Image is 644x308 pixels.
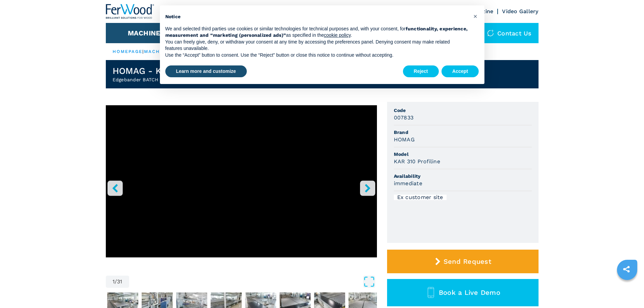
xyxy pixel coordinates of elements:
[360,180,375,196] button: right-button
[117,279,122,284] span: 31
[165,65,247,78] button: Learn more and customize
[165,13,468,20] h2: Notice
[115,279,117,284] span: /
[487,30,494,36] img: Contact us
[106,4,154,19] img: Ferwood
[618,261,635,278] a: sharethis
[394,173,532,179] span: Availability
[144,49,173,54] a: machines
[113,65,229,76] h1: HOMAG - KAR 310 Profiline
[387,250,539,273] button: Send Request
[502,8,538,15] a: Video Gallery
[470,11,481,22] button: Close this notice
[444,257,491,265] span: Send Request
[108,180,123,196] button: left-button
[394,179,422,187] h3: immediate
[106,105,377,269] div: Go to Slide 1
[113,76,229,83] h2: Edgebander BATCH 1
[131,276,375,288] button: Open Fullscreen
[394,195,447,200] div: Ex customer site
[473,12,477,20] span: ×
[480,23,539,43] div: Contact us
[394,114,414,121] h3: 007833
[113,49,143,54] a: HOMEPAGE
[128,29,165,37] button: Machines
[394,136,415,143] h3: HOMAG
[394,129,532,136] span: Brand
[394,158,440,165] h3: KAR 310 Profiline
[403,65,439,78] button: Reject
[394,107,532,114] span: Code
[106,105,377,257] iframe: Bordatrice Lotto 1 in azione - HOMAG KAR 310- Ferwoodgroup -007833
[324,32,351,38] a: cookie policy
[165,26,468,38] strong: functionality, experience, measurement and “marketing (personalized ads)”
[113,279,115,284] span: 1
[442,65,479,78] button: Accept
[165,26,468,39] p: We and selected third parties use cookies or similar technologies for technical purposes and, wit...
[439,288,500,297] span: Book a Live Demo
[394,151,532,158] span: Model
[387,279,539,306] button: Book a Live Demo
[142,49,144,54] span: |
[165,52,468,59] p: Use the “Accept” button to consent. Use the “Reject” button or close this notice to continue with...
[165,39,468,52] p: You can freely give, deny, or withdraw your consent at any time by accessing the preferences pane...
